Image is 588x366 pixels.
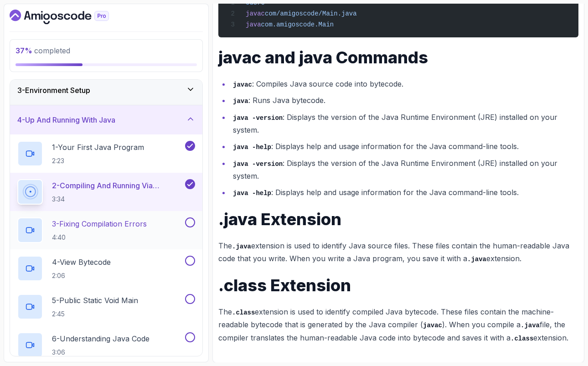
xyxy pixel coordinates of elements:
[52,195,183,204] p: 3:34
[233,160,283,168] code: java -version
[230,77,578,91] li: : Compiles Java source code into bytecode.
[218,276,578,294] h1: .class Extension
[52,218,147,229] p: 3 - Fixing Compilation Errors
[52,309,138,319] p: 2:45
[521,322,540,329] code: .java
[233,144,271,151] code: java -help
[230,94,578,107] li: : Runs Java bytecode.
[233,190,271,197] code: java -help
[511,335,533,342] code: .class
[230,140,578,153] li: : Displays help and usage information for the Java command-line tools.
[17,217,195,243] button: 3-Fixing Compilation Errors4:40
[10,76,202,105] button: 3-Environment Setup
[52,333,150,344] p: 6 - Understanding Java Code
[52,233,147,242] p: 4:40
[52,257,111,268] p: 4 - View Bytecode
[17,294,195,320] button: 5-Public Static Void Main2:45
[232,243,251,250] code: .java
[233,98,248,105] code: java
[232,309,255,316] code: .class
[52,295,138,306] p: 5 - Public Static Void Main
[218,305,578,345] p: The extension is used to identify compiled Java bytecode. These files contain the machine-readabl...
[233,114,283,122] code: java -version
[10,105,202,134] button: 4-Up And Running With Java
[17,179,195,205] button: 2-Compiling And Running Via Terminal3:34
[261,21,334,28] span: com.amigoscode.Main
[423,322,442,329] code: javac
[52,180,183,191] p: 2 - Compiling And Running Via Terminal
[15,46,70,55] span: completed
[218,48,578,67] h1: javac and java Commands
[17,141,195,166] button: 1-Your First Java Program2:23
[218,239,578,265] p: The extension is used to identify Java source files. These files contain the human-readable Java ...
[230,186,578,199] li: : Displays help and usage information for the Java command-line tools.
[218,210,578,228] h1: .java Extension
[15,46,32,55] span: 37 %
[233,81,252,88] code: javac
[17,256,195,281] button: 4-View Bytecode2:06
[467,256,486,263] code: .java
[246,21,261,28] span: java
[52,348,150,357] p: 3:06
[10,10,130,24] a: Dashboard
[52,156,144,165] p: 2:23
[230,111,578,137] li: : Displays the version of the Java Runtime Environment (JRE) installed on your system.
[17,332,195,358] button: 6-Understanding Java Code3:06
[230,157,578,183] li: : Displays the version of the Java Runtime Environment (JRE) installed on your system.
[246,10,265,17] span: javac
[52,142,144,153] p: 1 - Your First Java Program
[52,271,111,280] p: 2:06
[17,85,90,96] h3: 3 - Environment Setup
[265,10,357,17] span: com/amigoscode/Main.java
[17,114,115,125] h3: 4 - Up And Running With Java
